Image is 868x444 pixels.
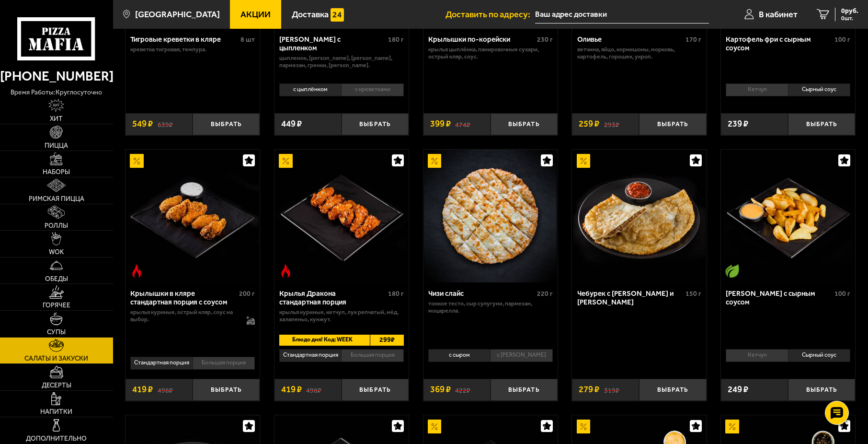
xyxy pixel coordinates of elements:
a: АкционныйОстрое блюдоКрылья Дракона стандартная порция [274,150,409,282]
p: креветка тигровая, темпура. [130,46,255,53]
span: 239 ₽ [728,119,748,129]
span: Акции [240,10,271,19]
s: 498 ₽ [306,385,321,394]
img: Чебурек с мясом и соусом аррива [573,150,706,282]
span: Блюдо дня! Код: WEEK [279,335,361,346]
img: Вегетарианское блюдо [725,264,739,278]
img: Акционный [428,154,441,167]
span: Супы [47,329,66,336]
li: с сыром [428,349,490,362]
span: 419 ₽ [132,385,153,394]
img: 15daf4d41897b9f0e9f617042186c801.svg [331,8,344,22]
div: 0 [274,346,409,372]
img: Картофель айдахо с сырным соусом [722,150,855,282]
span: Доставка [292,10,329,19]
span: 249 ₽ [728,385,748,394]
span: 369 ₽ [430,385,451,394]
span: Роллы [45,222,68,229]
span: 0 руб. [841,8,858,14]
span: Обеды [45,276,68,282]
img: Острое блюдо [130,264,143,278]
span: 449 ₽ [281,119,302,129]
img: Крылья Дракона стандартная порция [275,150,408,282]
span: Римская пицца [29,196,84,202]
span: Десерты [42,382,71,389]
span: Салаты и закуски [24,355,88,362]
img: Акционный [279,154,292,167]
s: 319 ₽ [604,385,619,394]
div: [PERSON_NAME] с сырным соусом [726,289,832,306]
li: Стандартная порция [279,349,341,362]
p: крылья куриные, острый кляр, соус на выбор. [130,309,237,323]
s: 293 ₽ [604,119,619,129]
span: 299 ₽ [370,335,404,346]
span: 259 ₽ [579,119,599,129]
div: Крылышки в кляре стандартная порция c соусом [130,289,237,306]
img: Акционный [577,154,590,167]
button: Выбрать [342,113,409,135]
span: 8 шт [240,35,255,44]
li: с креветками [341,83,403,96]
li: Большая порция [341,349,403,362]
span: 150 г [685,290,701,298]
span: 230 г [537,35,553,44]
button: Выбрать [193,113,260,135]
button: Выбрать [788,379,855,401]
li: Кетчуп [726,83,788,96]
span: 279 ₽ [579,385,599,394]
a: АкционныйЧебурек с мясом и соусом аррива [572,150,706,282]
img: Острое блюдо [279,264,292,278]
img: Чизи слайс [424,150,557,282]
span: Дополнительно [26,435,87,442]
li: Стандартная порция [130,357,192,370]
s: 639 ₽ [158,119,173,129]
button: Выбрать [342,379,409,401]
li: Сырный соус [788,83,850,96]
button: Выбрать [639,379,706,401]
span: [GEOGRAPHIC_DATA] [135,10,220,19]
input: Ваш адрес доставки [535,6,708,23]
span: 180 г [388,35,404,44]
p: цыпленок, [PERSON_NAME], [PERSON_NAME], пармезан, гренки, [PERSON_NAME]. [279,55,404,69]
div: Крылья Дракона стандартная порция [279,289,386,306]
span: улица Стахановцев, 17 [535,6,708,23]
div: Чебурек с [PERSON_NAME] и [PERSON_NAME] [577,289,684,306]
div: Чизи слайс [428,289,535,298]
button: Выбрать [193,379,260,401]
span: Доставить по адресу: [445,10,535,19]
span: 200 г [239,290,255,298]
span: Наборы [43,169,70,175]
p: ветчина, яйцо, корнишоны, морковь, картофель, горошек, укроп. [577,46,702,60]
li: Большая порция [193,357,255,370]
span: 0 шт. [841,15,858,21]
div: Оливье [577,35,684,44]
div: 0 [423,346,558,372]
s: 474 ₽ [455,119,470,129]
button: Выбрать [788,113,855,135]
img: Акционный [428,420,441,433]
span: 399 ₽ [430,119,451,129]
img: Акционный [577,420,590,433]
p: крылья куриные, кетчуп, лук репчатый, мёд, халапеньо, кунжут. [279,309,404,323]
div: [PERSON_NAME] с цыпленком [279,35,386,52]
p: крылья цыплёнка, панировочные сухари, острый кляр, соус. [428,46,553,60]
div: Крылышки по-корейски [428,35,535,44]
span: 419 ₽ [281,385,302,394]
span: Горячее [43,302,70,309]
span: 549 ₽ [132,119,153,129]
button: Выбрать [491,113,558,135]
s: 498 ₽ [158,385,173,394]
button: Выбрать [491,379,558,401]
span: Пицца [45,142,68,149]
li: с [PERSON_NAME] [490,349,552,362]
span: 220 г [537,290,553,298]
span: Напитки [40,409,72,415]
div: Картофель фри с сырным соусом [726,35,832,52]
div: Тигровые креветки в кляре [130,35,238,44]
div: 0 [274,80,409,106]
li: Сырный соус [788,349,850,362]
img: Крылышки в кляре стандартная порция c соусом [126,150,259,282]
span: 100 г [834,290,850,298]
span: 100 г [834,35,850,44]
li: Кетчуп [726,349,788,362]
